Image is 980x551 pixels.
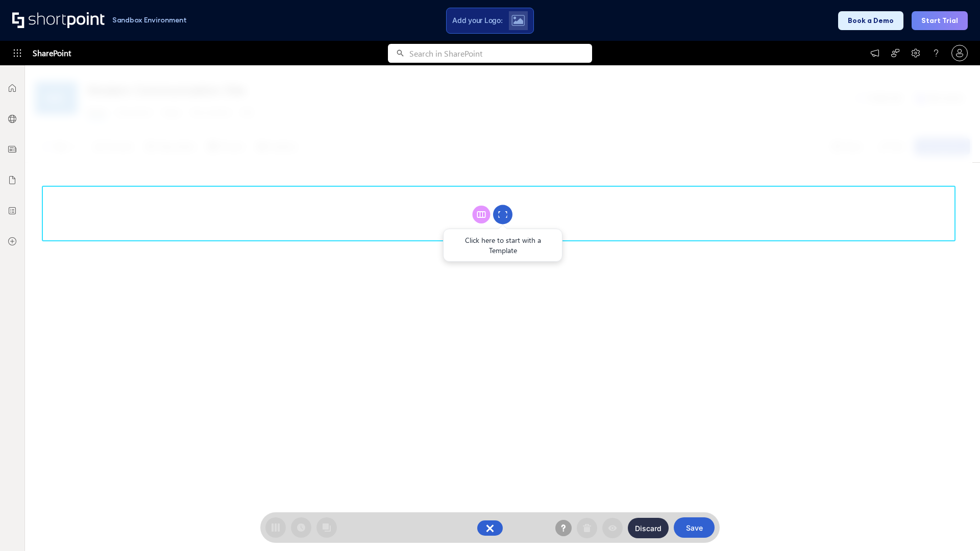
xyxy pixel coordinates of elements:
[796,433,980,551] iframe: Chat Widget
[838,11,903,30] button: Book a Demo
[409,44,592,63] input: Search in SharePoint
[628,518,669,538] button: Discard
[511,15,525,26] img: Upload logo
[452,16,502,25] span: Add your Logo:
[912,11,968,30] button: Start Trial
[112,17,187,23] h1: Sandbox Environment
[33,41,71,65] span: SharePoint
[674,517,715,538] button: Save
